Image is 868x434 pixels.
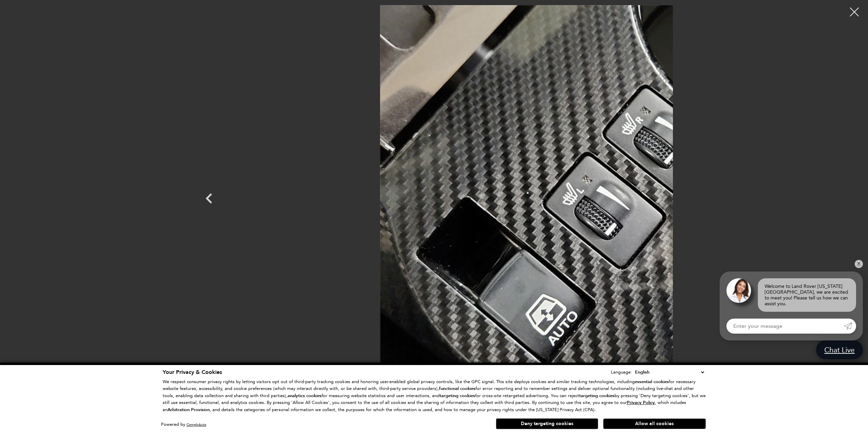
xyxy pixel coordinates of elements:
a: Chat Live [816,340,863,359]
button: Deny targeting cookies [496,418,598,429]
div: Language: [611,370,632,374]
u: Privacy Policy [627,400,655,406]
img: Agent profile photo [726,278,751,303]
strong: Arbitration Provision [167,407,210,413]
input: Enter your message [726,319,844,334]
strong: targeting cookies [579,393,615,399]
strong: essential cookies [635,379,669,385]
div: Powered by [161,422,206,427]
a: Submit [844,319,856,334]
button: Allow all cookies [603,419,706,429]
span: Chat Live [821,345,858,354]
a: ComplyAuto [187,422,206,427]
strong: targeting cookies [440,393,475,399]
div: Previous [199,185,219,215]
strong: analytics cookies [288,393,322,399]
strong: functional cookies [439,386,475,392]
div: Welcome to Land Rover [US_STATE][GEOGRAPHIC_DATA], we are excited to meet you! Please tell us how... [758,278,856,312]
select: Language Select [633,368,706,376]
span: Your Privacy & Cookies [163,368,222,376]
p: We respect consumer privacy rights by letting visitors opt out of third-party tracking cookies an... [163,378,706,414]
